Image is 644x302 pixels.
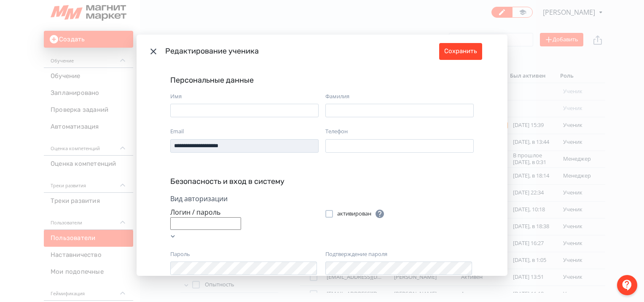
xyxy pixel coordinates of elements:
[137,35,507,276] div: Modal
[325,250,387,259] label: Подтверждение пароля
[170,75,474,86] div: Персональные данные
[337,209,385,219] div: активирован
[439,43,482,60] button: Сохранить
[325,92,349,101] label: Фамилия
[170,127,184,136] label: Email
[170,194,319,207] div: Вид авторизации
[170,92,182,101] label: Имя
[170,250,190,259] label: Пароль
[170,207,319,217] div: Логин / пароль
[325,127,348,136] label: Телефон
[165,46,439,57] div: Редактирование ученика
[170,176,474,187] div: Безопасность и вход в систему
